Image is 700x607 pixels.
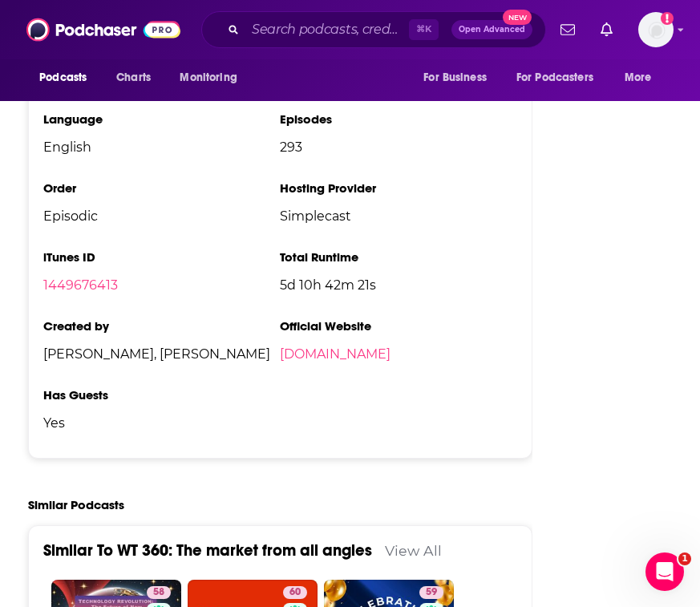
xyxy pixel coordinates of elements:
a: [DOMAIN_NAME] [280,346,390,362]
span: Simplecast [280,208,516,224]
span: 58 [153,585,164,601]
span: Episodic [43,208,280,224]
a: View All [385,542,442,559]
a: 58 [147,586,171,599]
span: 5d 10h 42m 21s [280,277,516,293]
span: ⌘ K [409,19,439,40]
h3: Total Runtime [280,249,516,265]
span: Yes [43,415,280,431]
h2: Similar Podcasts [28,497,124,512]
a: Charts [106,63,160,93]
span: Charts [116,67,151,89]
img: Podchaser - Follow, Share and Rate Podcasts [26,14,180,45]
h3: Official Website [280,318,516,334]
span: 60 [289,585,301,601]
span: More [625,67,652,89]
button: open menu [613,63,672,93]
h3: Episodes [280,111,516,127]
button: open menu [506,63,617,93]
span: Open Advanced [459,26,525,34]
span: 59 [426,585,437,601]
button: open menu [28,63,107,93]
iframe: Intercom live chat [645,552,684,591]
h3: Created by [43,318,280,334]
a: 1449676413 [43,277,118,293]
h3: Language [43,111,280,127]
button: open menu [168,63,257,93]
span: [PERSON_NAME], [PERSON_NAME] [43,346,280,362]
span: Monitoring [180,67,237,89]
div: Search podcasts, credits, & more... [201,11,546,48]
img: User Profile [638,12,674,47]
span: Logged in as rpearson [638,12,674,47]
a: Similar To WT 360: The market from all angles [43,540,372,560]
h3: Hosting Provider [280,180,516,196]
button: open menu [412,63,507,93]
h3: Has Guests [43,387,280,403]
a: 59 [419,586,443,599]
button: Show profile menu [638,12,674,47]
h3: iTunes ID [43,249,280,265]
span: For Podcasters [516,67,593,89]
span: Podcasts [39,67,87,89]
button: Open AdvancedNew [451,20,532,39]
span: New [503,10,532,25]
span: For Business [423,67,487,89]
svg: Add a profile image [661,12,674,25]
a: 60 [283,586,307,599]
span: 1 [678,552,691,565]
span: 293 [280,140,516,155]
span: English [43,140,280,155]
a: Show notifications dropdown [554,16,581,43]
input: Search podcasts, credits, & more... [245,17,409,42]
a: Show notifications dropdown [594,16,619,43]
h3: Order [43,180,280,196]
